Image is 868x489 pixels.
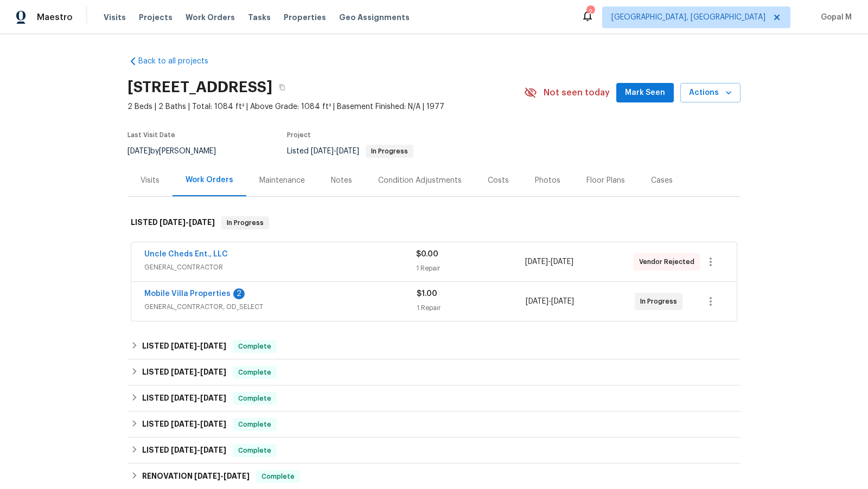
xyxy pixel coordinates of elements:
[378,175,462,186] div: Condition Adjustments
[651,175,673,186] div: Cases
[186,12,235,23] span: Work Orders
[127,333,741,359] div: LISTED [DATE]-[DATE]Complete
[127,437,741,464] div: LISTED [DATE]-[DATE]Complete
[200,368,226,376] span: [DATE]
[234,341,276,352] span: Complete
[233,288,245,299] div: 2
[127,145,229,158] div: by [PERSON_NAME]
[139,12,173,23] span: Projects
[200,342,226,350] span: [DATE]
[142,340,226,353] h6: LISTED
[416,250,438,258] span: $0.00
[257,471,299,482] span: Complete
[272,78,292,97] button: Copy Address
[526,296,574,307] span: -
[586,175,625,186] div: Floor Plans
[142,470,250,483] h6: RENOVATION
[127,101,524,112] span: 2 Beds | 2 Baths | Total: 1084 ft² | Above Grade: 1084 ft² | Basement Finished: N/A | 1977
[526,298,548,305] span: [DATE]
[259,175,305,186] div: Maintenance
[525,258,548,266] span: [DATE]
[639,256,699,267] span: Vendor Rejected
[171,394,197,402] span: [DATE]
[640,296,681,307] span: In Progress
[171,446,226,454] span: -
[171,420,226,428] span: -
[234,419,276,430] span: Complete
[611,12,765,23] span: [GEOGRAPHIC_DATA], [GEOGRAPHIC_DATA]
[586,7,594,17] div: 2
[144,290,231,298] a: Mobile Villa Properties
[488,175,509,186] div: Costs
[311,147,359,155] span: -
[816,12,852,23] span: Gopal M
[171,394,226,402] span: -
[127,147,150,155] span: [DATE]
[186,175,233,185] div: Work Orders
[127,56,232,67] a: Back to all projects
[171,342,226,350] span: -
[535,175,560,186] div: Photos
[127,205,741,240] div: LISTED [DATE]-[DATE]In Progress
[127,132,175,138] span: Last Visit Date
[200,446,226,454] span: [DATE]
[339,12,410,23] span: Geo Assignments
[311,147,334,155] span: [DATE]
[287,147,413,155] span: Listed
[194,472,220,480] span: [DATE]
[171,342,197,350] span: [DATE]
[284,12,326,23] span: Properties
[144,250,228,258] a: Uncle Cheds Ent., LLC
[234,367,276,378] span: Complete
[336,147,359,155] span: [DATE]
[551,258,573,266] span: [DATE]
[222,217,268,228] span: In Progress
[416,263,525,274] div: 1 Repair
[141,175,159,186] div: Visits
[331,175,352,186] div: Notes
[234,445,276,456] span: Complete
[144,301,417,312] span: GENERAL_CONTRACTOR, OD_SELECT
[142,366,226,379] h6: LISTED
[224,472,250,480] span: [DATE]
[689,86,732,100] span: Actions
[171,368,197,376] span: [DATE]
[367,148,412,155] span: In Progress
[625,86,665,100] span: Mark Seen
[417,303,526,313] div: 1 Repair
[200,394,226,402] span: [DATE]
[142,392,226,405] h6: LISTED
[680,83,741,103] button: Actions
[248,14,271,21] span: Tasks
[551,298,574,305] span: [DATE]
[417,290,437,298] span: $1.00
[127,385,741,411] div: LISTED [DATE]-[DATE]Complete
[234,393,276,404] span: Complete
[37,12,73,23] span: Maestro
[131,216,215,229] h6: LISTED
[127,359,741,385] div: LISTED [DATE]-[DATE]Complete
[200,420,226,428] span: [DATE]
[544,87,610,98] span: Not seen today
[142,418,226,431] h6: LISTED
[127,82,272,93] h2: [STREET_ADDRESS]
[171,368,226,376] span: -
[104,12,126,23] span: Visits
[189,218,215,226] span: [DATE]
[159,218,186,226] span: [DATE]
[287,132,311,138] span: Project
[171,420,197,428] span: [DATE]
[159,218,215,226] span: -
[171,446,197,454] span: [DATE]
[142,444,226,457] h6: LISTED
[127,411,741,437] div: LISTED [DATE]-[DATE]Complete
[525,256,573,267] span: -
[616,83,674,103] button: Mark Seen
[144,262,416,273] span: GENERAL_CONTRACTOR
[194,472,250,480] span: -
